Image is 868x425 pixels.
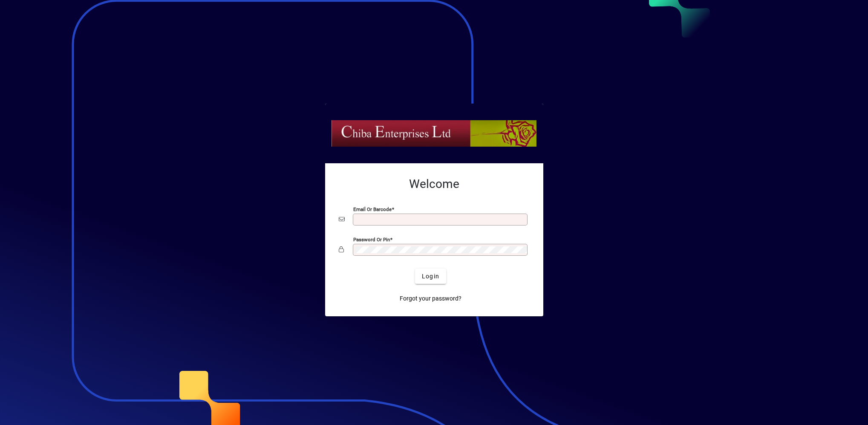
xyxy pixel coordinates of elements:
[422,272,439,281] span: Login
[353,237,390,243] mat-label: Password or Pin
[396,291,465,306] a: Forgot your password?
[339,177,530,191] h2: Welcome
[353,206,392,212] mat-label: Email or Barcode
[400,294,461,303] span: Forgot your password?
[415,269,446,284] button: Login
